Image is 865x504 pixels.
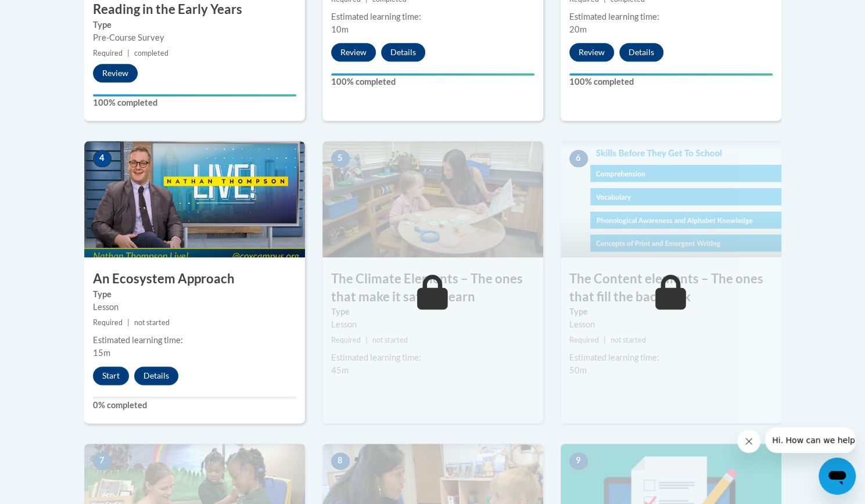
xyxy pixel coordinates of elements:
button: Details [381,43,425,62]
span: Hi. How can we help? [7,8,94,17]
iframe: Message from company [765,427,856,453]
div: Your progress [93,94,296,96]
label: 100% completed [569,75,773,88]
h3: The Climate Elements – The ones that make it safe to learn [322,270,543,306]
img: Course Image [322,141,543,257]
div: Lesson [569,318,773,331]
div: Estimated learning time: [331,10,534,23]
span: | [127,49,130,57]
iframe: Close message [737,430,760,453]
label: 0% completed [93,399,296,412]
span: 5 [331,150,350,167]
span: 8 [331,452,350,470]
button: Details [619,43,663,62]
img: Course Image [561,141,781,257]
span: Required [93,49,123,57]
button: Review [93,64,138,82]
span: 45m [331,365,349,375]
span: not started [611,336,646,344]
span: Required [569,336,599,344]
button: Review [331,43,376,62]
span: 15m [93,348,110,358]
span: | [365,336,368,344]
span: 10m [331,24,349,34]
div: Lesson [93,301,296,314]
label: Type [93,19,296,31]
span: Required [331,336,361,344]
div: Lesson [331,318,534,331]
span: completed [134,49,168,57]
h3: An Ecosystem Approach [84,270,305,288]
span: 50m [569,365,587,375]
span: 9 [569,452,588,470]
span: 6 [569,150,588,167]
span: 20m [569,24,587,34]
label: 100% completed [331,75,534,88]
div: Your progress [569,73,773,75]
iframe: Button to launch messaging window [819,458,856,495]
div: Estimated learning time: [93,334,296,347]
button: Review [569,43,614,62]
label: Type [331,305,534,318]
img: Course Image [84,141,305,257]
label: Type [569,305,773,318]
span: Required [93,318,123,327]
span: not started [134,318,170,327]
div: Estimated learning time: [569,10,773,23]
label: 100% completed [93,96,296,109]
div: Your progress [331,73,534,75]
span: 7 [93,452,112,470]
div: Pre-Course Survey [93,31,296,44]
h3: The Content elements – The ones that fill the backpack [561,270,781,306]
span: 4 [93,150,112,167]
div: Estimated learning time: [569,351,773,364]
div: Estimated learning time: [331,351,534,364]
span: not started [372,336,408,344]
button: Start [93,366,129,385]
button: Details [134,366,178,385]
span: | [604,336,606,344]
label: Type [93,288,296,301]
span: | [127,318,130,327]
